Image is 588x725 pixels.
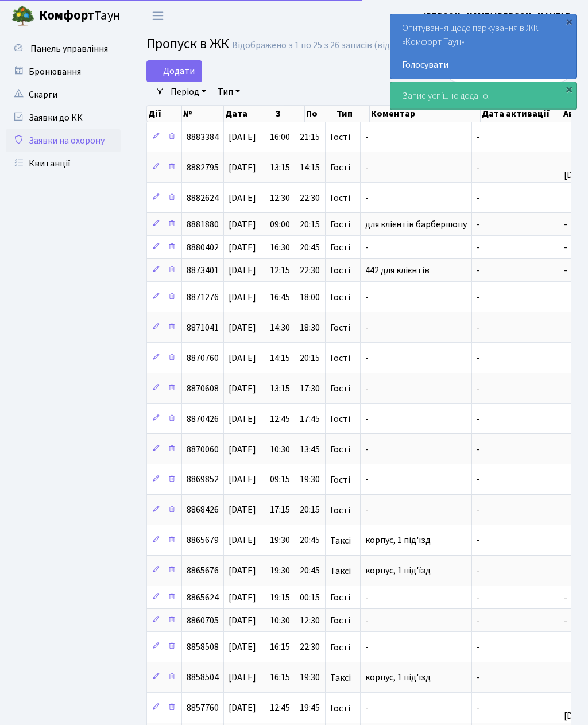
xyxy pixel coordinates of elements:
span: 22:30 [300,641,320,654]
span: 12:45 [270,413,290,425]
span: - [477,443,480,456]
span: 20:15 [300,352,320,365]
span: 12:45 [270,702,290,715]
th: Дата активації [481,106,562,122]
span: 20:15 [300,504,320,517]
span: 10:30 [270,443,290,456]
span: 8882795 [187,161,219,174]
span: [DATE] [229,614,256,627]
span: - [365,321,369,334]
span: - [477,321,480,334]
span: Гості [330,445,350,454]
span: [DATE] [229,534,256,547]
span: 12:30 [270,192,290,204]
span: Гості [330,616,350,625]
span: 16:15 [270,672,290,684]
span: [DATE] [229,321,256,334]
span: 09:00 [270,218,290,231]
span: 8870608 [187,382,219,395]
span: 14:15 [300,161,320,174]
a: Скарги [6,83,121,106]
span: - [365,591,369,604]
span: - [477,131,480,144]
a: [PERSON_NAME] [PERSON_NAME] В. [423,9,574,23]
th: Дії [147,106,182,122]
span: 8858504 [187,672,219,684]
span: 8871041 [187,321,219,334]
span: - [365,382,369,395]
span: Гості [330,266,350,275]
a: Тип [213,82,245,102]
span: 19:30 [270,565,290,577]
span: 13:15 [270,382,290,395]
img: logo.png [11,5,34,28]
span: 8868426 [187,504,219,517]
span: [DATE] [229,218,256,231]
span: - [365,413,369,425]
span: - [477,672,480,684]
span: Гості [330,414,350,424]
b: [PERSON_NAME] [PERSON_NAME] В. [423,10,574,22]
span: 18:30 [300,321,320,334]
span: 13:45 [300,443,320,456]
span: 16:45 [270,291,290,304]
span: - [365,192,369,204]
span: Гості [330,704,350,713]
span: Гості [330,133,350,142]
span: 19:30 [300,672,320,684]
div: Опитування щодо паркування в ЖК «Комфорт Таун» [390,14,576,79]
span: 19:15 [270,591,290,604]
span: 8860705 [187,614,219,627]
span: [DATE] [229,702,256,715]
span: корпус, 1 під'їзд [365,565,431,577]
span: 21:15 [300,131,320,144]
span: 17:15 [270,504,290,517]
span: - [477,382,480,395]
span: - [477,591,480,604]
span: Таксі [330,567,351,576]
th: По [305,106,335,122]
span: - [365,131,369,144]
span: - [477,413,480,425]
span: 8880402 [187,241,219,254]
span: 18:00 [300,291,320,304]
span: [DATE] [229,413,256,425]
span: - [564,241,567,254]
span: Панель управління [30,42,108,55]
span: 8870426 [187,413,219,425]
div: Запис успішно додано. [390,82,576,110]
span: 8871276 [187,291,219,304]
span: 10:30 [270,614,290,627]
span: 22:30 [300,264,320,277]
span: [DATE] [229,264,256,277]
span: - [564,264,567,277]
span: - [477,534,480,547]
span: - [477,641,480,654]
span: - [477,218,480,231]
span: корпус, 1 під'їзд [365,672,431,684]
span: 19:45 [300,702,320,715]
span: [DATE] [229,591,256,604]
span: Гості [330,323,350,332]
span: [DATE] [229,131,256,144]
span: 14:30 [270,321,290,334]
span: Гості [330,593,350,602]
span: 12:15 [270,264,290,277]
span: - [477,161,480,174]
span: Додати [154,65,195,77]
span: [DATE] [229,672,256,684]
span: [DATE] [229,443,256,456]
span: [DATE] [229,504,256,517]
span: - [477,241,480,254]
span: 17:30 [300,382,320,395]
span: 8865679 [187,534,219,547]
span: Таксі [330,673,351,683]
span: - [477,565,480,577]
span: [DATE] [229,474,256,486]
span: [DATE] [229,291,256,304]
span: 8883384 [187,131,219,144]
span: 8858508 [187,641,219,654]
span: 8881880 [187,218,219,231]
th: № [182,106,224,122]
span: Гості [330,220,350,229]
